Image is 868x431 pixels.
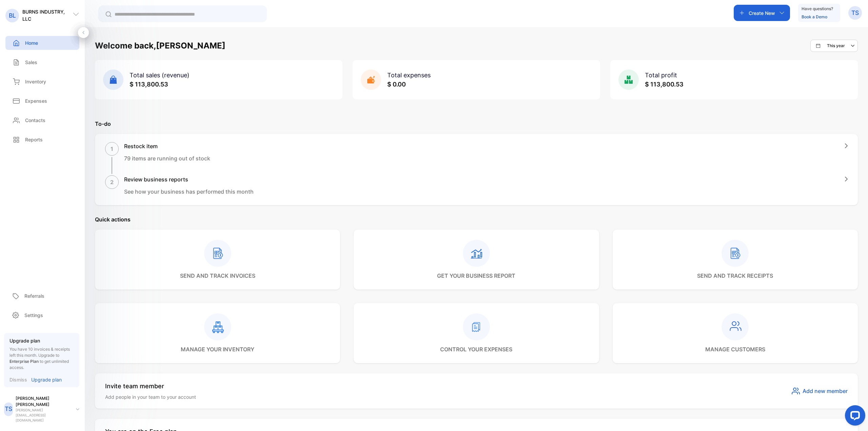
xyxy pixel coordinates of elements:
[9,337,74,344] p: Upgrade plan
[124,175,254,183] h1: Review business reports
[95,215,858,223] p: Quick actions
[810,40,858,52] button: This year
[827,43,845,49] p: This year
[31,376,62,383] p: Upgrade plan
[792,387,848,395] button: Add new member
[802,5,833,12] p: Have questions?
[130,81,168,88] span: $ 113,800.53
[387,81,406,88] span: $ 0.00
[697,272,773,280] p: send and track receipts
[705,345,765,353] p: manage customers
[25,117,45,124] p: Contacts
[27,376,62,383] a: Upgrade plan
[95,40,225,52] h1: Welcome back, [PERSON_NAME]
[5,405,12,413] p: TS
[95,120,858,128] p: To-do
[802,14,827,19] a: Book a Demo
[9,346,74,371] p: You have 10 invoices & receipts left this month.
[848,5,862,21] button: TS
[24,292,44,299] p: Referrals
[645,72,677,79] span: Total profit
[124,154,210,162] p: 79 items are running out of stock
[22,8,73,22] p: BURNS INDUSTRY, LLC
[645,81,684,88] span: $ 113,800.53
[9,353,69,370] span: Upgrade to to get unlimited access.
[749,9,775,17] p: Create New
[110,178,114,186] p: 2
[9,11,16,20] p: BL
[803,387,848,395] span: Add new member
[130,72,190,79] span: Total sales (revenue)
[180,272,255,280] p: send and track invoices
[387,72,431,79] span: Total expenses
[24,312,43,319] p: Settings
[181,345,254,353] p: manage your inventory
[437,272,515,280] p: get your business report
[16,395,71,408] p: [PERSON_NAME] [PERSON_NAME]
[851,8,859,17] p: TS
[25,136,43,143] p: Reports
[124,188,254,196] p: See how your business has performed this month
[25,78,46,85] p: Inventory
[734,5,790,21] button: Create New
[9,359,39,364] span: Enterprise Plan
[25,39,38,46] p: Home
[16,408,71,423] p: [PERSON_NAME][EMAIL_ADDRESS][DOMAIN_NAME]
[111,145,113,153] p: 1
[124,142,210,150] h1: Restock item
[9,376,27,383] p: Dismiss
[440,345,512,353] p: control your expenses
[840,403,868,431] iframe: LiveChat chat widget
[105,393,196,400] p: Add people in your team to your account
[25,97,47,104] p: Expenses
[105,381,196,391] p: Invite team member
[25,59,37,66] p: Sales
